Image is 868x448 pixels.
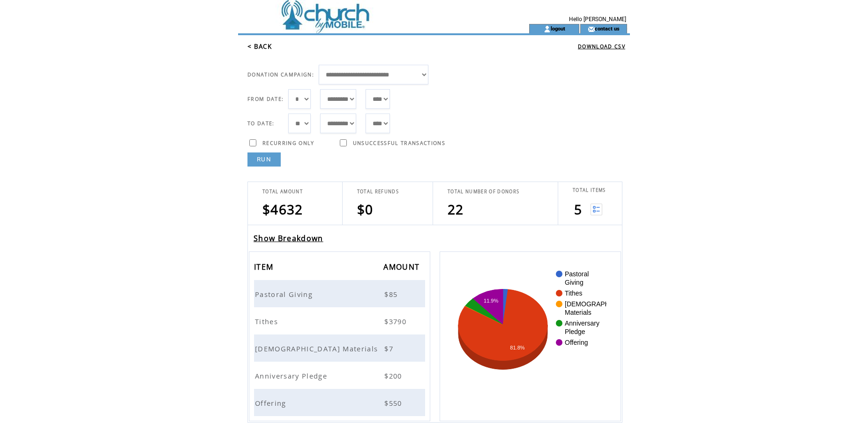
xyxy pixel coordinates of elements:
span: Tithes [255,317,280,326]
span: 22 [448,200,464,218]
img: View list [591,204,602,215]
a: DOWNLOAD CSV [578,43,625,50]
span: [DEMOGRAPHIC_DATA] Materials [255,344,380,353]
text: 11.9% [484,298,498,304]
span: TOTAL AMOUNT [262,189,303,195]
span: $0 [357,200,374,218]
span: TOTAL NUMBER OF DONORS [448,189,519,195]
text: Materials [565,309,591,316]
span: $550 [384,398,404,408]
a: RUN [247,152,281,167]
text: Pledge [565,328,585,335]
a: Show Breakdown [254,233,323,243]
a: Offering [255,398,289,406]
span: AMOUNT [383,259,422,277]
a: contact us [595,25,620,31]
text: Offering [565,339,588,346]
text: 81.8% [510,345,524,350]
span: $3790 [384,317,409,326]
text: [DEMOGRAPHIC_DATA] [565,300,638,308]
text: Tithes [565,289,583,297]
span: TO DATE: [247,120,275,127]
span: RECURRING ONLY [262,140,314,146]
svg: A chart. [454,266,606,407]
span: $85 [384,289,400,299]
a: logout [551,25,565,31]
img: account_icon.gif [544,25,551,33]
span: $7 [384,344,396,353]
text: Anniversary [565,319,599,327]
span: $200 [384,371,404,380]
a: < BACK [247,42,272,51]
span: Hello [PERSON_NAME] [569,16,626,23]
text: Giving [565,279,584,286]
span: 5 [574,200,582,218]
span: Pastoral Giving [255,289,315,299]
span: $4632 [262,200,303,218]
a: Pastoral Giving [255,289,315,297]
span: ITEM [254,259,276,277]
span: DONATION CAMPAIGN: [247,71,314,78]
img: contact_us_icon.gif [588,25,595,33]
a: Tithes [255,316,280,325]
a: AMOUNT [383,264,422,269]
text: Pastoral [565,270,589,278]
span: FROM DATE: [247,96,284,102]
a: [DEMOGRAPHIC_DATA] Materials [255,343,380,352]
a: ITEM [254,264,276,269]
span: Anniversary Pledge [255,371,329,380]
span: TOTAL REFUNDS [357,189,399,195]
a: Anniversary Pledge [255,371,329,379]
span: UNSUCCESSFUL TRANSACTIONS [353,140,445,146]
span: Offering [255,398,289,408]
span: TOTAL ITEMS [573,187,606,193]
